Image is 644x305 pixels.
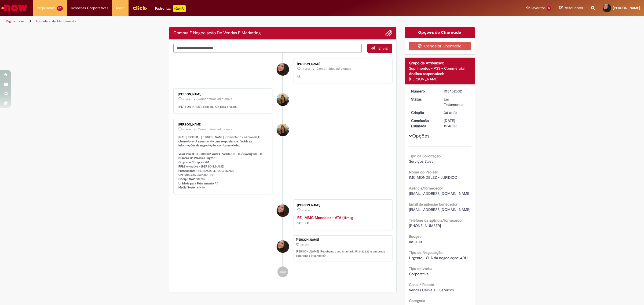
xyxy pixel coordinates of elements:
[531,5,546,11] span: Favoritos
[198,97,232,101] small: Comentários adicionais
[301,67,310,70] time: 29/08/2025 09:14:38
[37,5,56,11] span: Requisições
[182,98,191,101] time: 29/08/2025 09:13:49
[444,110,457,115] time: 27/08/2025 13:47:22
[277,124,289,136] div: Lara Moccio Breim Solera
[277,63,289,76] div: Elaine De Jesus Tavares
[409,159,433,164] span: Serviços Sales
[409,282,434,287] b: Canal / Pacote
[178,177,196,181] b: Código SAP:
[4,16,425,26] ul: Trilhas de página
[57,6,63,11] span: 20
[409,154,441,158] b: Tipo da Solicitação
[409,76,471,82] div: [PERSON_NAME]
[444,96,469,107] div: Em Tratamento
[409,223,441,228] span: [PHONE_NUMBER]
[409,191,470,196] span: [EMAIL_ADDRESS][DOMAIN_NAME]
[173,53,392,282] ul: Histórico de tíquete
[409,175,457,180] span: IMC MONDELEZ - JURIDICO
[409,186,443,191] b: Agência/fornecedor
[301,209,310,212] span: 3d atrás
[178,173,187,177] b: CNPJ:
[409,298,425,303] b: Categoria
[407,96,440,102] dt: Status
[564,5,583,10] span: Rascunhos
[367,44,392,53] button: Enviar
[182,98,191,101] span: 6h atrás
[1,3,28,13] img: ServiceNow
[409,207,470,212] span: [EMAIL_ADDRESS][DOMAIN_NAME]
[444,118,469,129] div: [DATE] 15:48:36
[296,250,389,258] p: [PERSON_NAME]! Recebemos seu chamado R13452532 e em breve estaremos atuando.
[71,5,108,11] span: Despesas Corporativas
[409,60,471,66] div: Grupo de Atribuição:
[613,6,640,10] span: [PERSON_NAME]
[198,127,232,132] small: Comentários adicionais
[178,169,195,173] b: Fornecedor:
[409,71,471,76] div: Analista responsável:
[297,215,353,220] a: RE_ MMC Mondelez - ATA (1).msg
[6,19,24,23] a: Página inicial
[444,110,457,115] span: 3d atrás
[178,135,261,156] b: O chamado está aguardando uma resposta sua. Valide as informações da negociação, conforme abaixo....
[277,240,289,253] div: Elaine De Jesus Tavares
[277,204,289,217] div: Elaine De Jesus Tavares
[407,110,440,115] dt: Criação
[407,118,440,129] dt: Conclusão Estimada
[297,204,387,207] div: [PERSON_NAME]
[409,271,429,276] span: Corporativa
[133,4,147,12] img: click_logo_yellow_360x200.png
[296,238,389,241] div: [PERSON_NAME]
[409,170,438,174] b: Nome do Projeto
[178,105,268,109] p: [PERSON_NAME], bom dia! Ok para o valor?
[173,44,362,53] textarea: Digite sua mensagem aqui...
[409,239,422,244] span: 8810,00
[297,215,387,226] div: 205 KB
[409,250,442,255] b: Tipo de Negociação
[277,94,289,106] div: Lara Moccio Breim Solera
[178,160,204,164] b: Grupo de Compras:
[241,152,253,156] b: / Saving:
[178,93,268,96] div: [PERSON_NAME]
[300,243,309,246] span: 3d atrás
[409,42,471,50] button: Cancelar Chamado
[178,165,185,169] b: PPM:
[116,5,125,11] span: More
[36,19,76,23] a: Formulário de Atendimento
[378,46,389,51] span: Enviar
[297,62,387,66] div: [PERSON_NAME]
[210,152,226,156] b: / Valor Final:
[173,235,392,261] li: Elaine De Jesus Tavares
[405,27,475,38] div: Opções do Chamado
[559,6,583,11] a: Rascunhos
[182,128,191,131] span: 6h atrás
[173,5,186,12] p: +GenAi
[155,5,186,12] div: Padroniza
[182,128,191,131] time: 29/08/2025 09:13:31
[301,209,310,212] time: 27/08/2025 13:46:14
[317,66,351,71] small: Comentários adicionais
[409,234,421,239] b: Budget
[385,30,392,37] button: Adicionar anexos
[444,88,469,94] div: R13452532
[407,88,440,94] dt: Número
[409,255,468,260] span: Urgente - SLA da negociação: 4DU
[547,6,551,11] span: 5
[409,202,458,207] b: Email da agência/fornecedor
[178,123,268,126] div: [PERSON_NAME]
[297,75,387,79] p: ok
[409,218,463,223] b: Telefone da agência/fornecedor
[300,243,309,246] time: 27/08/2025 13:47:22
[409,66,471,71] div: Suprimentos - PSS - Commercial
[178,135,268,190] p: [DATE] 09:13:31 - [PERSON_NAME] (Comentários adicionais) R$ 8.810,00 R$ 8.810,00 R$ 0,00 1 Y07 99...
[409,288,454,292] span: Vendas Cerveja - Serviços
[301,67,310,70] span: 6h atrás
[173,31,261,36] h2: Compra E Negociação De Vendas E Marketing Histórico de tíquete
[178,181,215,185] b: Unidade para Faturamento:
[178,185,199,189] b: Media Systems:
[444,110,469,115] div: 27/08/2025 13:47:22
[178,156,214,160] b: Numero de Parcelas Pagto:
[409,266,432,271] b: Tipo de verba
